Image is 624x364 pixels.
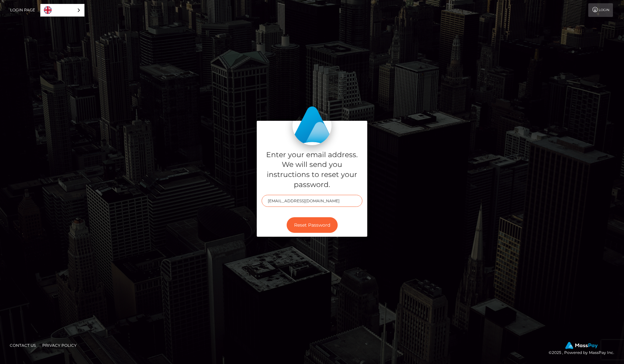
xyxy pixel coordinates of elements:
a: English [41,4,84,16]
input: E-mail... [262,195,362,207]
h5: Enter your email address. We will send you instructions to reset your password. [262,150,362,190]
a: Privacy Policy [40,340,79,350]
button: Reset Password [287,217,338,233]
img: MassPay Login [292,106,331,145]
a: Contact Us [7,340,38,350]
div: © 2025 , Powered by MassPay Inc. [549,342,619,356]
aside: Language selected: English [40,4,84,17]
img: MassPay [565,342,598,349]
a: Login Page [10,3,35,17]
div: Language [40,4,84,17]
a: Login [588,3,613,17]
